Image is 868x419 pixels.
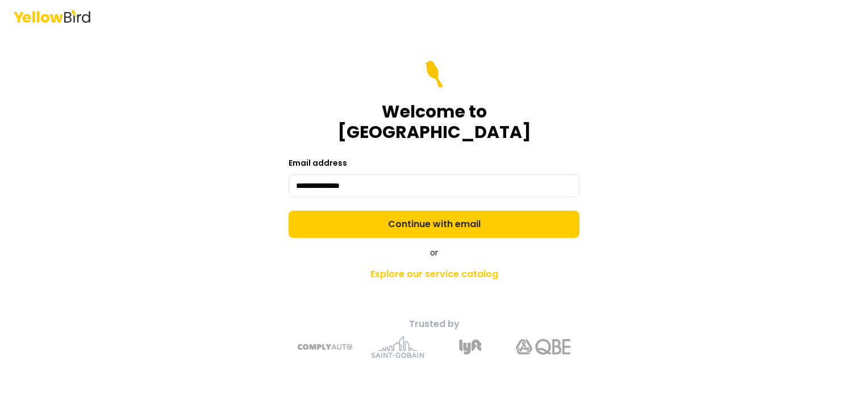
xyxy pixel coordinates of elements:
button: Continue with email [289,211,579,238]
a: Explore our service catalog [234,263,634,286]
p: Trusted by [234,317,634,331]
label: Email address [289,157,347,169]
span: or [430,247,438,258]
h1: Welcome to [GEOGRAPHIC_DATA] [289,102,579,143]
